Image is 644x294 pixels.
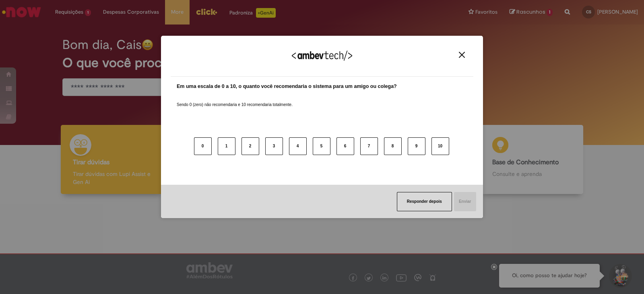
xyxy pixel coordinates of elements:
[194,137,212,155] button: 0
[292,51,352,61] img: Logo Ambevtech
[265,137,283,155] button: 3
[431,137,449,155] button: 10
[459,52,465,58] img: Close
[177,92,293,108] label: Sendo 0 (zero) não recomendaria e 10 recomendaria totalmente.
[360,137,378,155] button: 7
[408,137,425,155] button: 9
[384,137,402,155] button: 8
[218,137,235,155] button: 1
[289,137,307,155] button: 4
[242,137,259,155] button: 2
[456,51,467,58] button: Close
[177,83,397,90] label: Em uma escala de 0 a 10, o quanto você recomendaria o sistema para um amigo ou colega?
[336,137,354,155] button: 6
[313,137,330,155] button: 5
[397,192,452,211] button: Responder depois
